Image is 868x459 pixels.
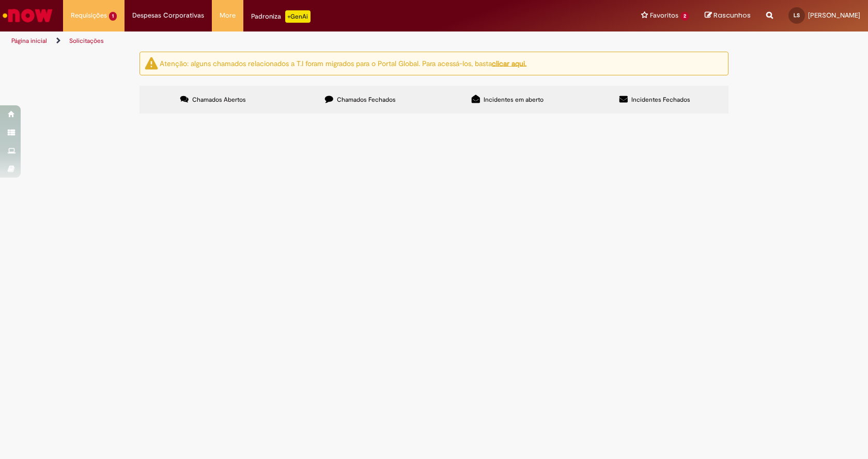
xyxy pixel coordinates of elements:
span: Chamados Fechados [337,96,396,104]
img: ServiceNow [1,5,54,26]
a: Página inicial [11,37,47,45]
span: LS [794,12,800,19]
a: clicar aqui. [492,58,526,68]
span: Incidentes em aberto [484,96,544,104]
ul: Trilhas de página [8,31,571,51]
span: Rascunhos [714,10,751,20]
span: 1 [109,12,117,21]
span: Incidentes Fechados [631,96,690,104]
ng-bind-html: Atenção: alguns chamados relacionados a T.I foram migrados para o Portal Global. Para acessá-los,... [160,58,526,68]
span: 2 [680,12,689,21]
p: +GenAi [285,10,311,23]
a: Solicitações [69,37,104,45]
span: More [220,10,236,21]
div: Padroniza [251,10,311,23]
span: Chamados Abertos [192,96,246,104]
span: Favoritos [650,10,678,21]
span: Requisições [71,10,107,21]
span: [PERSON_NAME] [808,11,860,20]
a: Rascunhos [705,11,751,21]
span: Despesas Corporativas [132,10,204,21]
